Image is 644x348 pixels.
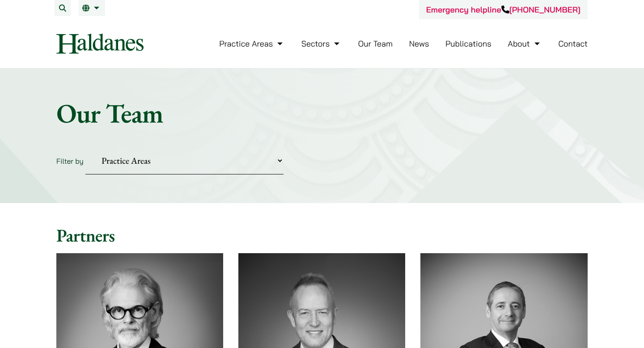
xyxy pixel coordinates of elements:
[558,38,588,49] a: Contact
[219,38,285,49] a: Practice Areas
[56,157,84,166] label: Filter by
[56,97,588,129] h1: Our Team
[301,38,342,49] a: Sectors
[82,4,102,12] a: EN
[358,38,393,49] a: Our Team
[409,38,429,49] a: News
[56,225,588,246] h2: Partners
[56,34,144,54] img: Logo of Haldanes
[508,38,542,49] a: About
[445,38,491,49] a: Publications
[426,4,580,15] a: Emergency helpline[PHONE_NUMBER]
